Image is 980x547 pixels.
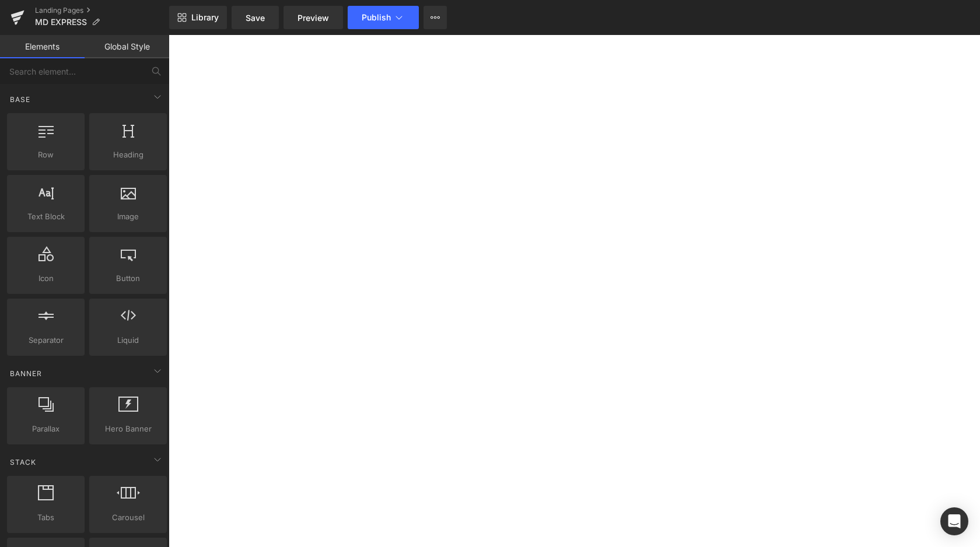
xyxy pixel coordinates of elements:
[93,149,163,161] span: Heading
[362,13,391,22] span: Publish
[9,94,32,105] span: Base
[9,457,37,468] span: Stack
[35,6,169,15] a: Landing Pages
[10,423,81,435] span: Parallax
[10,211,81,223] span: Text Block
[348,6,419,29] button: Publish
[9,368,43,379] span: Banner
[10,334,81,346] span: Separator
[283,6,343,29] a: Preview
[940,507,968,535] div: Open Intercom Messenger
[35,17,87,27] span: MD EXPRESS
[85,35,169,58] a: Global Style
[246,12,265,24] span: Save
[423,6,447,29] button: More
[93,272,163,285] span: Button
[169,6,227,29] a: New Library
[10,272,81,285] span: Icon
[93,211,163,223] span: Image
[93,511,163,524] span: Carousel
[297,12,329,24] span: Preview
[93,334,163,346] span: Liquid
[191,12,219,23] span: Library
[10,149,81,161] span: Row
[93,423,163,435] span: Hero Banner
[10,511,81,524] span: Tabs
